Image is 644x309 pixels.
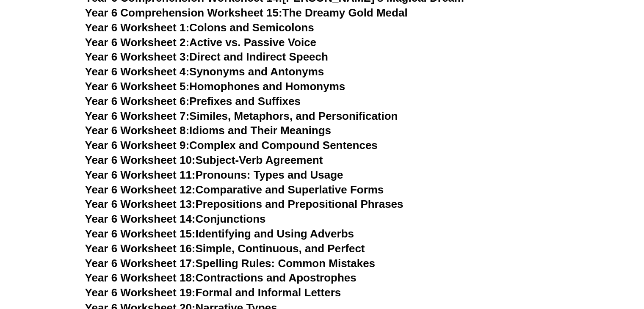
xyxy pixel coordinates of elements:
[85,21,314,34] a: Year 6 Worksheet 1:Colons and Semicolons
[85,110,190,122] span: Year 6 Worksheet 7:
[85,242,196,255] span: Year 6 Worksheet 16:
[85,95,190,108] span: Year 6 Worksheet 6:
[85,198,196,210] span: Year 6 Worksheet 13:
[85,168,196,181] span: Year 6 Worksheet 11:
[85,139,190,152] span: Year 6 Worksheet 9:
[503,214,644,309] iframe: Chat Widget
[85,168,343,181] a: Year 6 Worksheet 11:Pronouns: Types and Usage
[85,286,196,299] span: Year 6 Worksheet 19:
[85,154,323,166] a: Year 6 Worksheet 10:Subject-Verb Agreement
[85,154,196,166] span: Year 6 Worksheet 10:
[85,80,190,93] span: Year 6 Worksheet 5:
[85,286,341,299] a: Year 6 Worksheet 19:Formal and Informal Letters
[85,6,408,19] a: Year 6 Comprehension Worksheet 15:The Dreamy Gold Medal
[85,65,324,78] a: Year 6 Worksheet 4:Synonyms and Antonyms
[85,212,196,225] span: Year 6 Worksheet 14:
[85,212,266,225] a: Year 6 Worksheet 14:Conjunctions
[85,257,196,270] span: Year 6 Worksheet 17:
[85,80,345,93] a: Year 6 Worksheet 5:Homophones and Homonyms
[85,50,190,63] span: Year 6 Worksheet 3:
[85,95,301,108] a: Year 6 Worksheet 6:Prefixes and Suffixes
[85,257,375,270] a: Year 6 Worksheet 17:Spelling Rules: Common Mistakes
[85,183,196,196] span: Year 6 Worksheet 12:
[85,21,190,34] span: Year 6 Worksheet 1:
[85,110,398,122] a: Year 6 Worksheet 7:Similes, Metaphors, and Personification
[85,271,196,284] span: Year 6 Worksheet 18:
[85,271,357,284] a: Year 6 Worksheet 18:Contractions and Apostrophes
[85,227,196,240] span: Year 6 Worksheet 15:
[85,183,384,196] a: Year 6 Worksheet 12:Comparative and Superlative Forms
[85,139,378,152] a: Year 6 Worksheet 9:Complex and Compound Sentences
[85,6,282,19] span: Year 6 Comprehension Worksheet 15:
[85,50,328,63] a: Year 6 Worksheet 3:Direct and Indirect Speech
[85,124,331,137] a: Year 6 Worksheet 8:Idioms and Their Meanings
[85,227,354,240] a: Year 6 Worksheet 15:Identifying and Using Adverbs
[85,36,316,49] a: Year 6 Worksheet 2:Active vs. Passive Voice
[85,36,190,49] span: Year 6 Worksheet 2:
[85,198,404,210] a: Year 6 Worksheet 13:Prepositions and Prepositional Phrases
[85,65,190,78] span: Year 6 Worksheet 4:
[85,242,365,255] a: Year 6 Worksheet 16:Simple, Continuous, and Perfect
[85,124,190,137] span: Year 6 Worksheet 8:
